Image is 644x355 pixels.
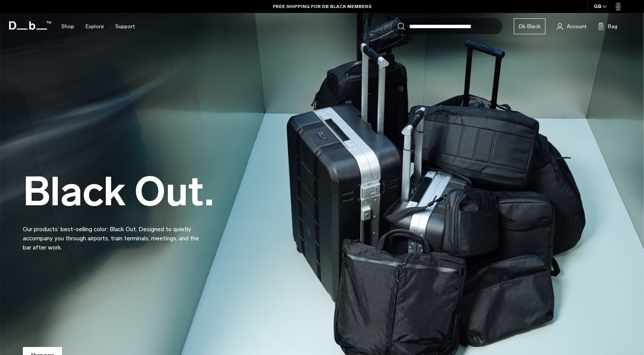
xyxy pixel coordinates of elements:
[567,22,587,30] span: Account
[273,3,371,10] a: FREE SHIPPING FOR DB BLACK MEMBERS
[557,22,587,31] a: Account
[61,13,74,40] a: Shop
[23,172,214,212] h2: Black Out.
[514,18,545,34] a: Db Black
[115,13,135,40] a: Support
[23,216,206,252] p: Our products’ best-selling color: Black Out. Designed to quietly accompany you through airports, ...
[608,22,617,30] span: Bag
[56,13,140,40] nav: Main Navigation
[86,13,104,40] a: Explore
[598,22,617,31] button: Bag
